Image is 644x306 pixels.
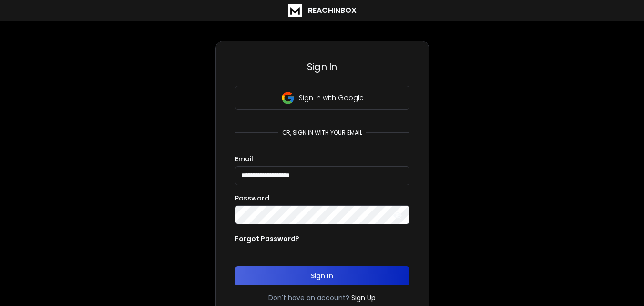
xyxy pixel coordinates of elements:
label: Password [235,195,269,201]
button: Sign In [235,266,409,285]
p: Forgot Password? [235,234,299,243]
p: Don't have an account? [268,293,349,303]
img: logo [288,4,302,17]
label: Email [235,156,253,162]
h1: ReachInbox [308,5,357,16]
p: Sign in with Google [299,93,364,103]
a: Sign Up [351,293,376,303]
p: or, sign in with your email [278,129,366,137]
h3: Sign In [235,60,409,74]
button: Sign in with Google [235,86,409,110]
a: ReachInbox [288,4,357,17]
